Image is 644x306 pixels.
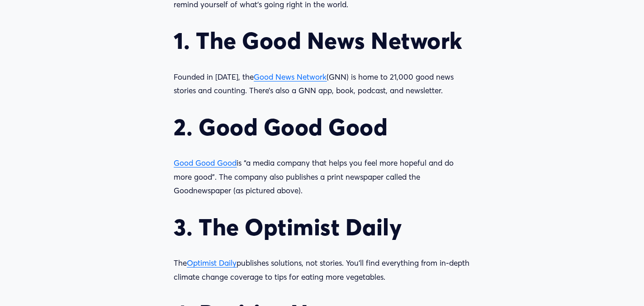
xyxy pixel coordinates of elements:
a: Optimist Daily [187,258,237,268]
h2: 1. The Good News Network [174,27,470,54]
h2: 2. Good Good Good [174,113,470,141]
p: The publishes solutions, not stories. You’ll find everything from in-depth climate change coverag... [174,256,470,284]
p: is “a media company that helps you feel more hopeful and do more good”. The company also publishe... [174,156,470,198]
p: Founded in [DATE], the (GNN) is home to 21,000 good news stories and counting. There’s also a GNN... [174,70,470,98]
h2: 3. The Optimist Daily [174,213,470,241]
a: Good Good Good [174,158,237,167]
a: Good News Network [254,72,327,81]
